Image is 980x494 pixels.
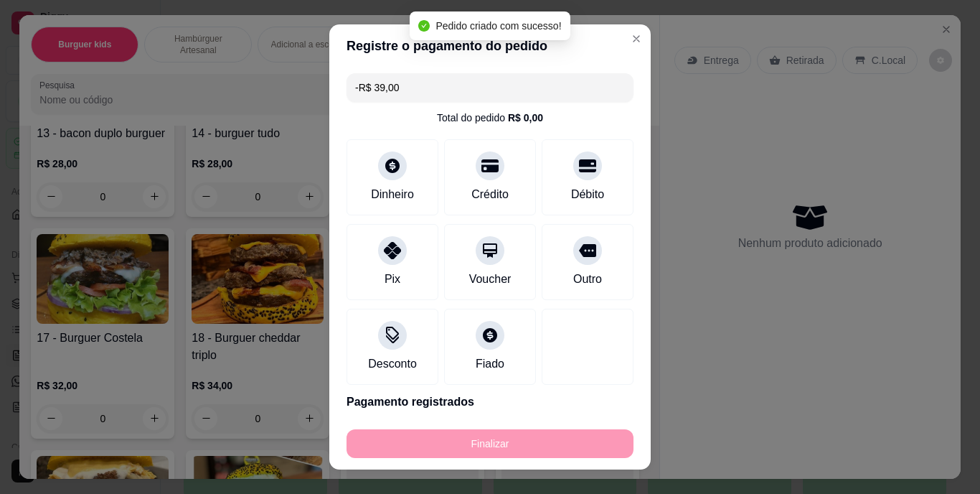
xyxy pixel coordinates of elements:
[371,186,414,203] div: Dinheiro
[368,355,417,373] div: Desconto
[385,271,400,288] div: Pix
[573,271,602,288] div: Outro
[476,355,504,373] div: Fiado
[435,20,561,32] span: Pedido criado com sucesso!
[469,271,512,288] div: Voucher
[418,20,430,32] span: check-circle
[508,111,543,125] div: R$ 0,00
[471,186,509,203] div: Crédito
[347,393,633,411] p: Pagamento registrados
[329,24,651,67] header: Registre o pagamento do pedido
[437,111,543,125] div: Total do pedido
[625,27,648,50] button: Close
[355,73,625,102] input: Ex.: hambúrguer de cordeiro
[571,186,604,203] div: Débito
